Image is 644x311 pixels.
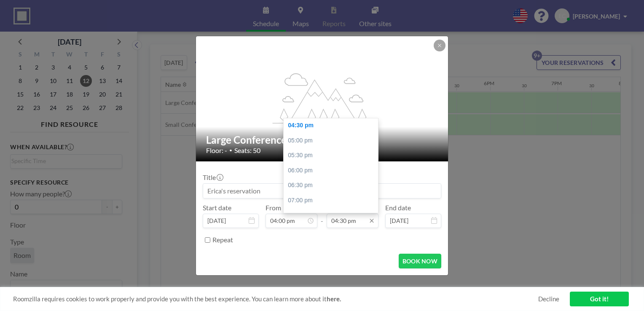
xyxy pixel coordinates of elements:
[284,133,382,148] div: 05:00 pm
[284,208,382,223] div: 07:30 pm
[538,295,559,303] a: Decline
[206,134,439,146] h2: Large Conference Room
[203,173,223,182] label: Title
[212,236,233,244] label: Repeat
[266,204,281,212] label: From
[327,295,341,303] a: here.
[284,118,382,133] div: 04:30 pm
[203,204,231,212] label: Start date
[284,193,382,208] div: 07:00 pm
[284,163,382,178] div: 06:00 pm
[234,146,260,155] span: Seats: 50
[399,254,441,268] button: BOOK NOW
[385,204,411,212] label: End date
[570,292,629,306] a: Got it!
[229,147,232,153] span: •
[284,178,382,193] div: 06:30 pm
[206,146,227,155] span: Floor: -
[284,148,382,163] div: 05:30 pm
[203,184,441,198] input: Erica's reservation
[321,206,323,225] span: -
[13,295,538,303] span: Roomzilla requires cookies to work properly and provide you with the best experience. You can lea...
